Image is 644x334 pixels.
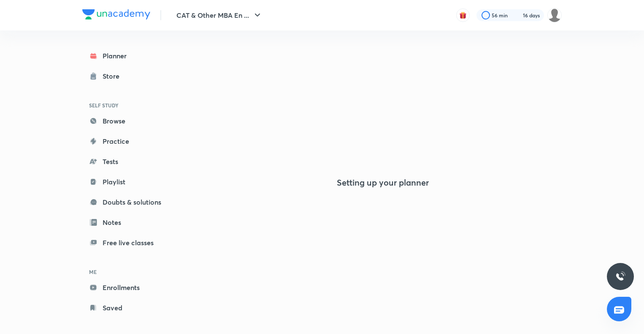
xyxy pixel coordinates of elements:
a: Playlist [82,173,180,190]
a: Doubts & solutions [82,194,180,211]
button: CAT & Other MBA En ... [171,7,268,24]
a: Saved [82,299,180,316]
img: ttu [615,271,625,282]
a: Practice [82,133,180,150]
a: Store [82,68,180,85]
img: Aparna Dubey [547,8,562,22]
h4: Setting up your planner [337,178,429,188]
a: Tests [82,153,180,170]
a: Free live classes [82,234,180,251]
img: Company Logo [82,9,150,19]
a: Notes [82,214,180,231]
h6: SELF STUDY [82,98,180,112]
h6: ME [82,265,180,279]
a: Planner [82,47,180,64]
a: Company Logo [82,9,150,22]
button: avatar [456,8,470,22]
a: Enrollments [82,279,180,296]
img: streak [513,11,521,19]
a: Browse [82,112,180,129]
img: avatar [459,11,467,19]
div: Store [103,71,124,81]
